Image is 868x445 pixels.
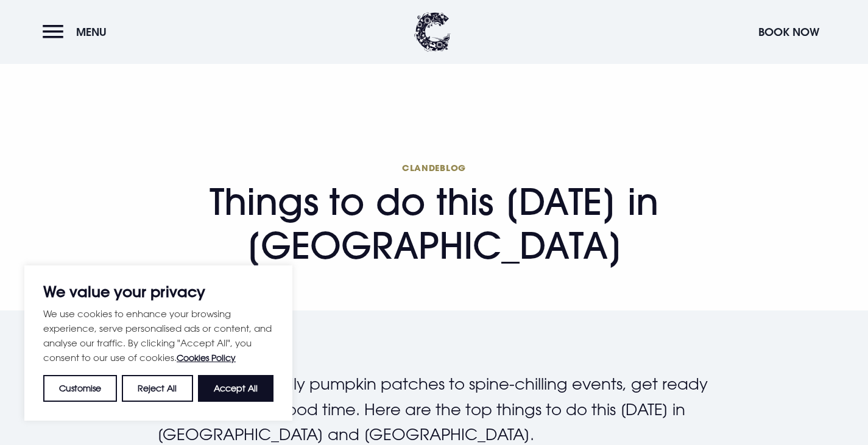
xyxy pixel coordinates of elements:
p: We use cookies to enhance your browsing experience, serve personalised ads or content, and analys... [43,306,273,365]
h1: Things to do this [DATE] in [GEOGRAPHIC_DATA] [157,162,711,267]
button: Reject All [122,375,192,402]
span: Clandeblog [157,162,711,173]
button: Menu [43,19,113,45]
button: Customise [43,375,117,402]
button: Book Now [752,19,825,45]
div: We value your privacy [24,265,292,421]
span: Menu [76,25,107,39]
button: Accept All [198,375,273,402]
a: Cookies Policy [177,352,236,363]
img: Clandeboye Lodge [414,12,451,52]
p: We value your privacy [43,284,273,299]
